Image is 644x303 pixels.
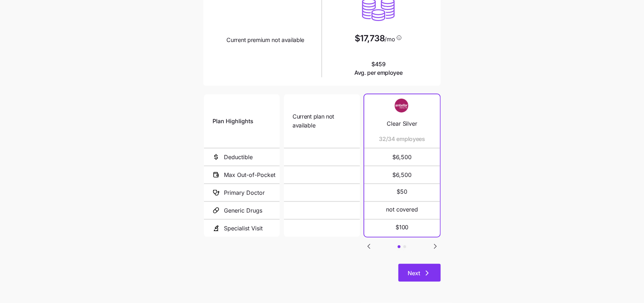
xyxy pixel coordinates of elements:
span: Deductible [224,153,253,162]
span: $459 [354,60,403,78]
span: Avg. per employee [354,68,403,77]
button: Go to previous slide [364,242,374,251]
span: Plan Highlights [213,117,253,126]
button: Next [398,264,441,282]
span: Clear Silver [387,119,418,128]
span: Current plan not available [293,112,351,130]
span: Specialist Visit [224,224,263,233]
span: $100 [396,223,409,232]
button: Go to next slide [431,242,440,251]
span: Next [408,269,420,277]
span: $6,500 [373,166,431,183]
span: $6,500 [373,148,431,166]
svg: Go to next slide [431,242,440,251]
span: Primary Doctor [224,188,265,197]
span: $50 [397,187,407,196]
span: Max Out-of-Pocket [224,171,275,179]
img: Carrier [388,99,416,112]
span: not covered [386,205,418,214]
span: 32/34 employees [379,135,425,143]
span: Current premium not available [227,36,305,45]
span: /mo [385,36,395,42]
span: Generic Drugs [224,206,262,215]
span: $17,738 [355,34,385,43]
svg: Go to previous slide [365,242,373,251]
